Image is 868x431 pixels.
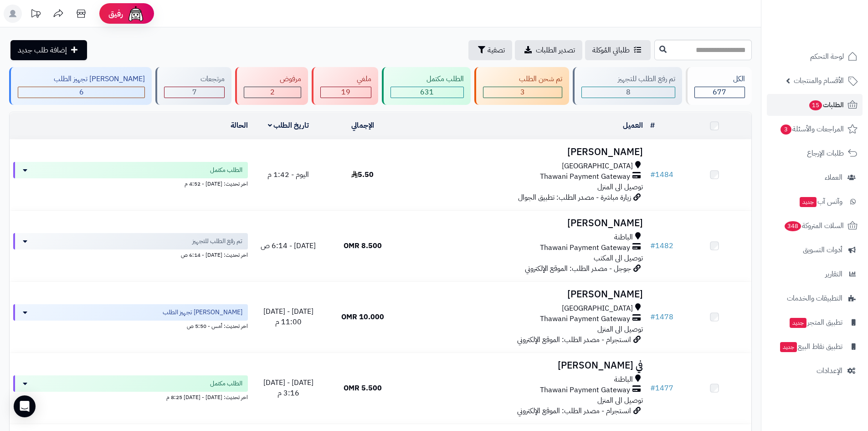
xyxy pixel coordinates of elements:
a: طلبات الإرجاع [767,142,863,164]
a: تم رفع الطلب للتجهيز 8 [571,67,683,105]
span: السلات المتروكة [784,219,844,232]
span: # [650,240,655,251]
span: أدوات التسويق [803,244,842,256]
div: 6 [18,87,144,98]
span: زيارة مباشرة - مصدر الطلب: تطبيق الجوال [518,192,631,203]
span: جوجل - مصدر الطلب: الموقع الإلكتروني [525,263,631,274]
span: تصفية [488,45,505,56]
span: تطبيق نقاط البيع [779,340,842,353]
img: logo-2.png [806,25,859,44]
span: [DATE] - [DATE] 3:16 م [263,377,313,399]
div: 8 [582,87,674,98]
a: المراجعات والأسئلة3 [767,118,863,140]
span: [GEOGRAPHIC_DATA] [562,161,633,171]
span: [GEOGRAPHIC_DATA] [562,303,633,314]
a: تحديثات المنصة [24,5,47,25]
span: 5.500 OMR [344,383,382,394]
div: 631 [391,87,463,98]
span: Thawani Payment Gateway [540,385,630,395]
span: 8.500 OMR [344,240,382,251]
span: التقارير [825,268,842,280]
div: Open Intercom Messenger [14,395,36,417]
div: تم شحن الطلب [483,74,562,84]
span: 3 [781,125,791,135]
h3: [PERSON_NAME] [403,218,643,228]
span: العملاء [825,171,842,184]
span: 8 [626,87,631,98]
a: # [650,120,655,131]
a: #1478 [650,312,673,322]
span: # [650,383,655,394]
span: الباطنة [614,374,633,385]
a: وآتس آبجديد [767,191,863,213]
div: 19 [321,87,370,98]
div: [PERSON_NAME] تجهيز الطلب [18,74,145,84]
span: 348 [785,221,801,231]
div: اخر تحديث: [DATE] - [DATE] 8:25 م [13,392,248,401]
div: الطلب مكتمل [390,74,464,84]
div: اخر تحديث: [DATE] - 6:14 ص [13,249,248,259]
a: تطبيق المتجرجديد [767,312,863,333]
button: تصفية [468,40,512,60]
span: Thawani Payment Gateway [540,314,630,324]
span: التطبيقات والخدمات [787,292,842,305]
span: الطلبات [808,99,844,111]
a: #1484 [650,169,673,180]
span: توصيل الى المنزل [597,395,643,406]
span: 631 [420,87,434,98]
h3: [PERSON_NAME] [403,289,643,300]
div: تم رفع الطلب للتجهيز [581,74,675,84]
span: إضافة طلب جديد [18,45,67,56]
a: #1482 [650,240,673,251]
a: الحالة [231,120,248,131]
span: الباطنة [614,232,633,243]
span: 19 [341,87,350,98]
a: الإجمالي [351,120,374,131]
span: توصيل الى المنزل [597,324,643,335]
div: مرفوض [244,74,301,84]
span: انستجرام - مصدر الطلب: الموقع الإلكتروني [517,405,631,416]
a: لوحة التحكم [767,46,863,68]
span: # [650,312,655,322]
a: ملغي 19 [310,67,380,105]
span: 6 [79,87,84,98]
div: 7 [164,87,224,98]
div: 2 [244,87,301,98]
span: المراجعات والأسئلة [780,123,844,135]
span: 677 [713,87,726,98]
span: طلباتي المُوكلة [592,45,630,56]
span: طلبات الإرجاع [807,147,844,160]
img: ai-face.png [127,5,145,23]
span: تطبيق المتجر [789,316,842,329]
span: الأقسام والمنتجات [794,74,844,87]
span: جديد [800,197,817,207]
span: وآتس آب [799,195,842,208]
a: الطلبات15 [767,94,863,116]
a: تم شحن الطلب 3 [473,67,571,105]
a: [PERSON_NAME] تجهيز الطلب 6 [7,67,154,105]
a: مرتجعات 7 [154,67,233,105]
span: الطلب مكتمل [210,166,242,175]
a: الكل677 [684,67,754,105]
span: الإعدادات [817,364,842,377]
div: الكل [694,74,745,84]
span: [DATE] - [DATE] 11:00 م [263,306,313,327]
span: 5.50 [351,169,374,180]
div: ملغي [320,74,371,84]
span: الطلب مكتمل [210,379,242,388]
a: العميل [623,120,643,131]
span: 2 [270,87,275,98]
a: تطبيق نقاط البيعجديد [767,336,863,358]
span: 10.000 OMR [341,312,384,322]
span: انستجرام - مصدر الطلب: الموقع الإلكتروني [517,334,631,345]
span: اليوم - 1:42 م [267,169,309,180]
h3: في [PERSON_NAME] [403,360,643,371]
a: العملاء [767,166,863,188]
span: [PERSON_NAME] تجهيز الطلب [163,308,242,317]
a: إضافة طلب جديد [10,40,87,60]
span: 15 [809,100,822,110]
a: مرفوض 2 [233,67,310,105]
span: تم رفع الطلب للتجهيز [192,237,242,246]
a: #1477 [650,383,673,394]
a: طلباتي المُوكلة [585,40,651,60]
